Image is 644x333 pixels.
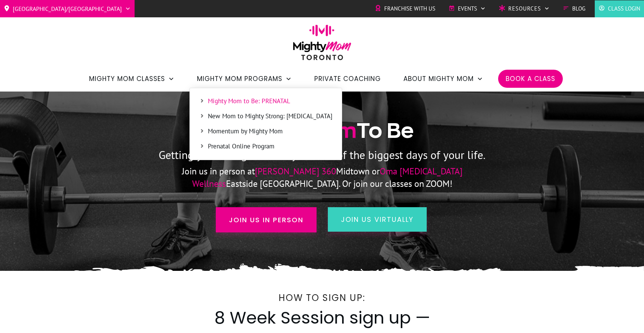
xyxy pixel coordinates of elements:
span: New Mom to Mighty Strong: [MEDICAL_DATA] [208,112,332,121]
span: Prenatal Online Program [208,142,332,151]
a: Private Coaching [314,72,381,85]
a: New Mom to Mighty Strong: [MEDICAL_DATA] [194,111,338,122]
span: How to Sign Up: [279,292,365,304]
a: Prenatal Online Program [194,141,338,152]
span: Oma [MEDICAL_DATA] Wellness [192,165,462,189]
a: [GEOGRAPHIC_DATA]/[GEOGRAPHIC_DATA] [4,3,131,15]
span: join us virtually [341,215,414,224]
span: Mighty Mom Classes [89,72,165,85]
span: Join us in person [229,215,303,225]
a: About Mighty Mom [403,72,483,85]
a: join us virtually [328,207,427,232]
a: Resources [499,3,550,14]
span: About Mighty Mom [403,72,474,85]
a: Class Login [599,3,640,14]
a: Mighty Mom Classes [89,72,174,85]
a: Franchise with Us [375,3,435,14]
h1: To Be [97,117,547,144]
p: Join us in person at Midtown or Eastside [GEOGRAPHIC_DATA]. Or join our classes on ZOOM! [150,165,494,190]
a: Events [449,3,486,14]
a: Join us in person [216,207,317,232]
span: Mighty Mom Programs [197,72,282,85]
a: Book a Class [506,72,555,85]
span: Mighty Mom to Be: PRENATAL [208,96,332,106]
span: Class Login [608,3,640,14]
p: Getting you strong and ready for one of the biggest days of your life. [97,145,547,165]
a: Momentum by Mighty Mom [194,126,338,137]
a: Blog [563,3,585,14]
img: mightymom-logo-toronto [289,24,355,66]
a: Mighty Mom to Be: PRENATAL [194,96,338,107]
span: Franchise with Us [384,3,435,14]
span: Resources [508,3,541,14]
span: Events [458,3,477,14]
a: Mighty Mom Programs [197,72,292,85]
span: [GEOGRAPHIC_DATA]/[GEOGRAPHIC_DATA] [13,3,122,15]
span: Blog [572,3,585,14]
span: Momentum by Mighty Mom [208,127,332,136]
span: [PERSON_NAME] 360 [255,165,336,177]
